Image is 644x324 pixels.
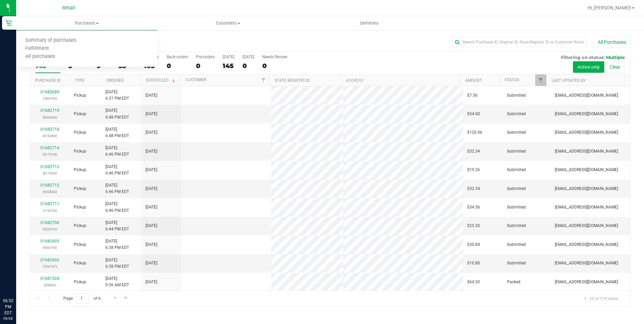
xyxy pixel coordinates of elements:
[40,90,59,94] a: 01682689
[507,241,526,248] span: Submitted
[223,55,234,59] div: [DATE]
[40,220,59,225] a: 01682706
[146,129,157,136] span: [DATE]
[40,239,59,244] a: 01682693
[561,55,605,60] span: Filtering on status:
[465,78,482,83] a: Amount
[146,167,157,173] span: [DATE]
[34,170,66,176] p: (817004)
[40,276,59,281] a: 01681524
[351,20,388,26] span: Deliveries
[146,279,157,285] span: [DATE]
[40,201,59,206] a: 01682711
[507,111,526,117] span: Submitted
[243,62,254,70] div: 0
[467,260,480,266] span: $10.80
[35,78,61,83] a: Purchase ID
[34,245,66,251] p: (959755)
[74,279,86,285] span: Pickup
[74,111,86,117] span: Pickup
[16,16,157,30] a: Purchases Summary of purchases Fulfillment All purchases
[196,55,215,59] div: Pre-orders
[105,89,129,102] span: [DATE] 6:37 PM EDT
[106,78,124,83] a: Ordered
[146,241,157,248] span: [DATE]
[16,46,58,52] span: Fulfillment
[34,114,66,121] p: (693306)
[262,62,287,70] div: 0
[467,167,480,173] span: $19.26
[262,55,287,59] div: Needs Review
[555,241,618,248] span: [EMAIL_ADDRESS][DOMAIN_NAME]
[467,279,480,285] span: $64.20
[467,186,480,192] span: $32.34
[40,127,59,132] a: 01682718
[34,95,66,102] p: (784735)
[555,186,618,192] span: [EMAIL_ADDRESS][DOMAIN_NAME]
[74,129,86,136] span: Pickup
[16,54,64,60] span: All purchases
[507,129,526,136] span: Submitted
[58,293,106,304] span: Page of 6
[555,279,618,285] span: [EMAIL_ADDRESS][DOMAIN_NAME]
[223,62,234,70] div: 145
[5,20,12,26] inline-svg: Retail
[34,207,66,214] p: (119729)
[579,293,623,303] span: 1 - 20 of 119 items
[185,77,206,82] a: Customer
[75,78,85,83] a: Type
[3,298,13,316] p: 06:52 PM EDT
[146,78,176,83] a: Scheduled
[7,270,27,290] iframe: Resource center
[105,238,129,251] span: [DATE] 6:38 PM EDT
[507,204,526,210] span: Submitted
[40,108,59,113] a: 01682719
[146,186,157,192] span: [DATE]
[605,61,625,73] button: Clear
[555,111,618,117] span: [EMAIL_ADDRESS][DOMAIN_NAME]
[275,78,310,83] a: State Registry ID
[341,74,459,86] th: Address
[146,148,157,155] span: [DATE]
[555,167,618,173] span: [EMAIL_ADDRESS][DOMAIN_NAME]
[146,223,157,229] span: [DATE]
[34,133,66,139] p: (919260)
[552,78,586,83] a: Last Updated By
[467,148,480,155] span: $32.34
[167,62,188,70] div: 0
[555,260,618,266] span: [EMAIL_ADDRESS][DOMAIN_NAME]
[535,74,546,86] a: Filter
[467,241,480,248] span: $30.84
[555,223,618,229] span: [EMAIL_ADDRESS][DOMAIN_NAME]
[587,5,631,10] span: Hi, [PERSON_NAME]!
[74,148,86,155] span: Pickup
[467,204,480,210] span: $34.56
[606,55,625,60] span: Multiple
[507,92,526,99] span: Submitted
[146,92,157,99] span: [DATE]
[555,129,618,136] span: [EMAIL_ADDRESS][DOMAIN_NAME]
[105,201,129,214] span: [DATE] 6:46 PM EDT
[110,293,120,302] a: Go to the next page
[74,186,86,192] span: Pickup
[146,111,157,117] span: [DATE]
[105,107,129,120] span: [DATE] 6:48 PM EDT
[467,223,480,229] span: $25.20
[105,276,129,288] span: [DATE] 9:36 AM EDT
[40,164,59,169] a: 01682713
[505,77,519,82] a: Status
[243,55,254,59] div: [DATE]
[573,61,604,73] button: Active only
[146,204,157,210] span: [DATE]
[507,279,520,285] span: Packed
[105,164,129,176] span: [DATE] 6:46 PM EDT
[16,20,157,26] span: Purchases
[146,260,157,266] span: [DATE]
[467,111,480,117] span: $54.00
[74,204,86,210] span: Pickup
[158,20,298,26] span: Customers
[507,148,526,155] span: Submitted
[34,263,66,270] p: (704757)
[3,316,13,321] p: 09/28
[467,92,478,99] span: $7.56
